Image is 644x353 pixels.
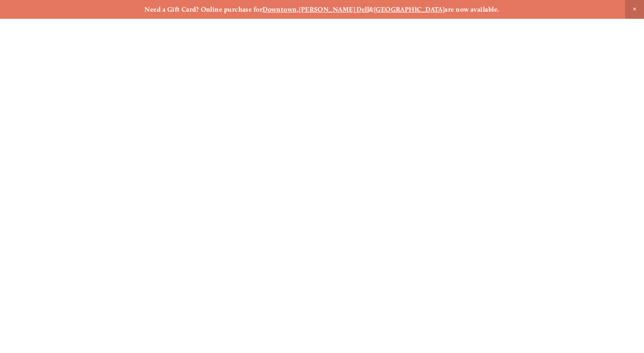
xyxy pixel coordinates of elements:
[374,5,445,13] a: [GEOGRAPHIC_DATA]
[299,5,369,13] a: [PERSON_NAME] Dell
[263,5,297,13] a: Downtown
[445,5,499,13] strong: are now available.
[144,5,263,13] strong: Need a Gift Card? Online purchase for
[297,5,299,13] strong: ,
[369,5,373,13] strong: &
